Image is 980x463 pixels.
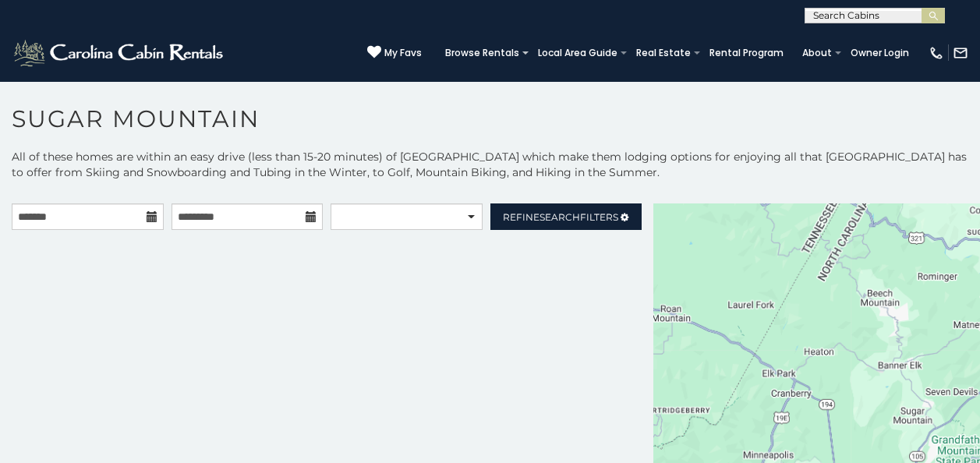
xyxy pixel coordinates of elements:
span: Search [540,211,580,223]
span: Refine Filters [503,211,618,223]
a: Owner Login [843,42,917,64]
img: White-1-2.png [12,37,228,69]
a: RefineSearchFilters [490,203,642,230]
a: About [794,42,840,64]
a: Local Area Guide [530,42,625,64]
a: My Favs [367,45,422,61]
span: My Favs [384,46,422,60]
img: mail-regular-white.png [953,45,968,61]
a: Browse Rentals [437,42,527,64]
a: Rental Program [702,42,791,64]
img: phone-regular-white.png [929,45,944,61]
a: Real Estate [628,42,699,64]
